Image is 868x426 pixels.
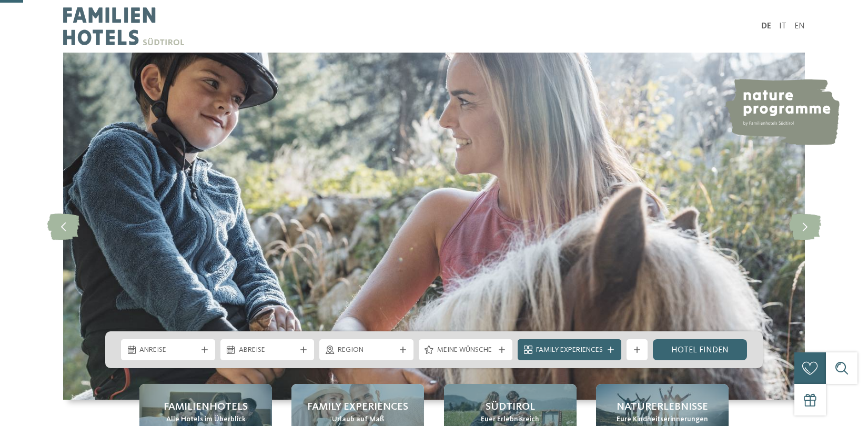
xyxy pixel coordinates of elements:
a: IT [779,22,786,31]
span: Abreise [239,345,296,356]
span: Alle Hotels im Überblick [166,414,246,425]
span: Familienhotels [164,400,248,414]
a: Hotel finden [653,339,747,360]
span: Meine Wünsche [437,345,494,356]
img: nature programme by Familienhotels Südtirol [724,79,840,145]
span: Südtirol [486,400,535,414]
span: Euer Erlebnisreich [481,414,539,425]
span: Region [338,345,395,356]
span: Eure Kindheitserinnerungen [617,414,708,425]
a: DE [761,22,771,31]
img: Familienhotels Südtirol: The happy family places [63,53,805,400]
span: Anreise [139,345,197,356]
span: Family Experiences [307,400,408,414]
span: Urlaub auf Maß [332,414,384,425]
span: Naturerlebnisse [617,400,708,414]
span: Family Experiences [536,345,603,356]
a: EN [794,22,805,31]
